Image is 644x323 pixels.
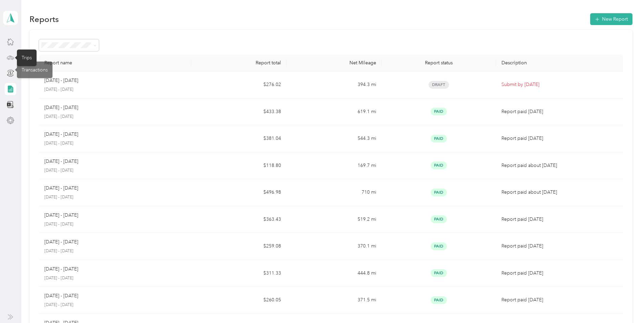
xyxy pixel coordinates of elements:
[44,194,186,200] p: [DATE] - [DATE]
[17,49,37,66] div: Trips
[44,87,186,93] p: [DATE] - [DATE]
[44,131,78,138] p: [DATE] - [DATE]
[501,242,618,250] p: Report paid [DATE]
[431,189,447,196] span: Paid
[286,71,382,99] td: 394.3 mi
[44,248,186,254] p: [DATE] - [DATE]
[501,270,618,277] p: Report paid [DATE]
[431,108,447,115] span: Paid
[44,292,78,300] p: [DATE] - [DATE]
[191,152,286,179] td: $118.80
[191,287,286,314] td: $260.05
[429,81,449,89] span: Draft
[431,296,447,304] span: Paid
[431,161,447,169] span: Paid
[286,260,382,287] td: 444.8 mi
[44,212,78,219] p: [DATE] - [DATE]
[44,77,78,84] p: [DATE] - [DATE]
[431,242,447,250] span: Paid
[501,216,618,223] p: Report paid [DATE]
[286,99,382,126] td: 619.1 mi
[286,179,382,206] td: 710 mi
[44,185,78,192] p: [DATE] - [DATE]
[17,61,52,78] div: Transactions
[44,275,186,281] p: [DATE] - [DATE]
[191,233,286,260] td: $259.08
[44,265,78,273] p: [DATE] - [DATE]
[191,55,286,71] th: Report total
[44,168,186,174] p: [DATE] - [DATE]
[286,206,382,233] td: 519.2 mi
[286,55,382,71] th: Net Mileage
[431,269,447,277] span: Paid
[191,179,286,206] td: $496.98
[431,215,447,223] span: Paid
[44,158,78,165] p: [DATE] - [DATE]
[501,135,618,142] p: Report paid [DATE]
[606,285,644,323] iframe: Everlance-gr Chat Button Frame
[286,152,382,179] td: 169.7 mi
[191,99,286,126] td: $433.38
[590,13,632,25] button: New Report
[44,141,186,147] p: [DATE] - [DATE]
[44,302,186,308] p: [DATE] - [DATE]
[286,233,382,260] td: 370.1 mi
[501,162,618,169] p: Report paid about [DATE]
[39,55,191,71] th: Report name
[501,189,618,196] p: Report paid about [DATE]
[496,55,623,71] th: Description
[191,125,286,152] td: $381.04
[44,238,78,246] p: [DATE] - [DATE]
[431,135,447,143] span: Paid
[501,108,618,115] p: Report paid [DATE]
[191,260,286,287] td: $311.33
[501,296,618,304] p: Report paid [DATE]
[286,287,382,314] td: 371.5 mi
[44,114,186,120] p: [DATE] - [DATE]
[29,16,59,23] h1: Reports
[44,221,186,228] p: [DATE] - [DATE]
[286,125,382,152] td: 544.3 mi
[44,104,78,111] p: [DATE] - [DATE]
[501,81,618,88] p: Submit by [DATE]
[191,71,286,99] td: $276.02
[387,60,490,66] div: Report status
[191,206,286,233] td: $363.43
